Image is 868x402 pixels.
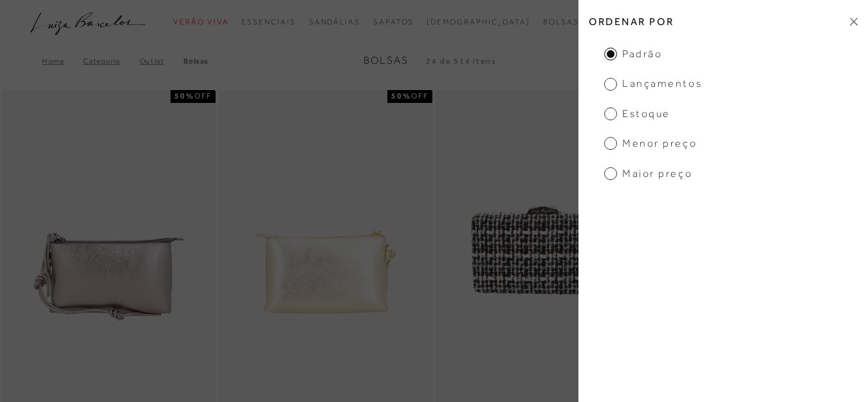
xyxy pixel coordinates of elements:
a: Categoria [83,57,139,66]
a: categoryNavScreenReaderText [373,10,414,34]
span: Lançamentos [604,77,702,91]
a: categoryNavScreenReaderText [309,10,360,34]
a: categoryNavScreenReaderText [241,10,295,34]
span: Essenciais [241,17,295,26]
strong: 50% [174,91,194,100]
h2: Ordenar por [578,6,868,37]
span: Padrão [604,47,662,61]
span: Maior preço [604,167,692,181]
span: [DEMOGRAPHIC_DATA] [427,17,530,26]
a: Home [42,57,83,66]
strong: 50% [391,91,411,100]
a: Outlet [140,57,184,66]
span: Bolsas [364,55,409,66]
span: Estoque [604,107,670,121]
a: categoryNavScreenReaderText [543,10,579,34]
span: Verão Viva [173,17,228,26]
span: OFF [411,91,429,100]
span: Sapatos [373,17,414,26]
span: OFF [194,91,212,100]
a: categoryNavScreenReaderText [173,10,228,34]
span: 24 de 514 itens [426,57,497,66]
span: Menor preço [604,136,697,151]
a: noSubCategoriesText [427,10,530,34]
a: Bolsas [183,57,208,66]
span: Bolsas [543,17,579,26]
span: Sandálias [309,17,360,26]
